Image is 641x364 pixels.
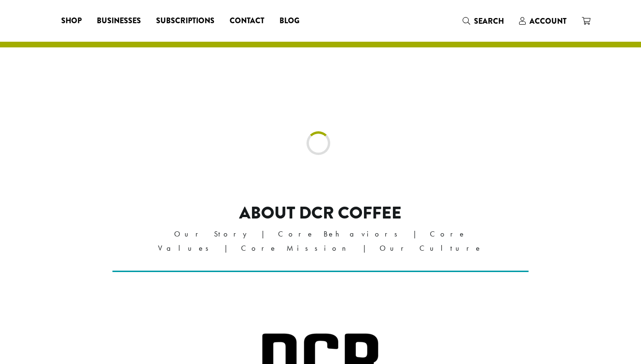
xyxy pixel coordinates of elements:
[149,13,222,28] a: Subscriptions
[474,16,504,27] span: Search
[156,15,214,27] span: Subscriptions
[153,203,488,223] h2: About DCR Coffee
[97,15,141,27] span: Businesses
[54,13,89,28] a: Shop
[222,13,272,28] a: Contact
[279,15,299,27] span: Blog
[455,13,511,29] a: Search
[272,13,307,28] a: Blog
[89,13,149,28] a: Businesses
[153,227,488,255] p: Our Story | Core Behaviors | Core Values | Core Mission | Our Culture
[511,13,574,29] a: Account
[530,16,567,27] span: Account
[61,15,82,27] span: Shop
[230,15,264,27] span: Contact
